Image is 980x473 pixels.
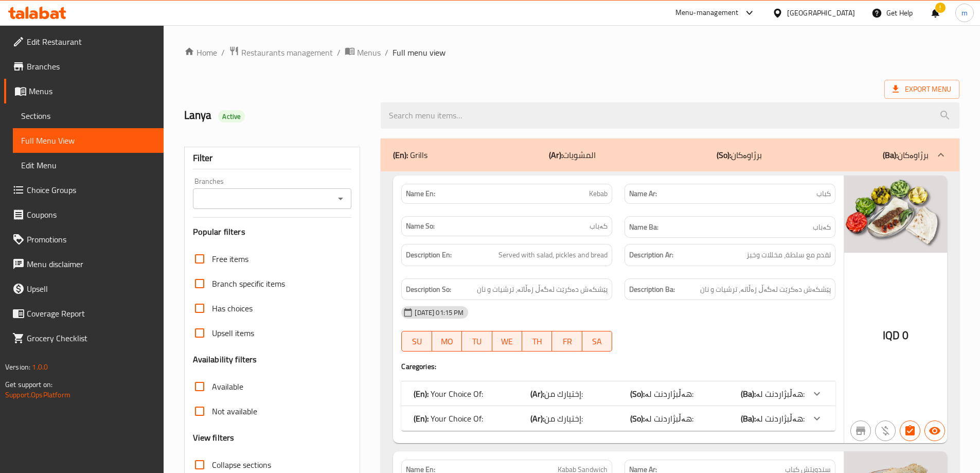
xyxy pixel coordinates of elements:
[381,102,959,129] input: search
[496,334,518,349] span: WE
[393,147,408,163] b: (En):
[629,249,673,261] strong: Description Ar:
[27,307,155,320] span: Coverage Report
[393,46,446,59] span: Full menu view
[4,29,164,54] a: Edit Restaurant
[549,147,563,163] b: (Ar):
[756,411,805,426] span: هەڵبژاردنت لە:
[432,331,462,352] button: MO
[21,110,155,122] span: Sections
[212,302,253,314] span: Has choices
[844,176,947,253] img: Kabab_638918975871751731.jpg
[4,276,164,301] a: Upsell
[4,227,164,252] a: Promotions
[218,110,245,122] div: Active
[212,405,257,417] span: Not available
[345,46,381,59] a: Menus
[436,334,458,349] span: MO
[4,252,164,276] a: Menu disclaimer
[221,46,225,59] li: /
[406,221,435,232] strong: Name So:
[544,411,583,426] span: إختيارك من:
[466,334,488,349] span: TU
[218,112,245,121] span: Active
[4,326,164,351] a: Grocery Checklist
[414,412,483,425] p: Your Choice Of:
[193,354,257,365] h3: Availability filters
[401,406,835,431] div: (En): Your Choice Of:(Ar):إختيارك من:(So):هەڵبژاردنت لە:(Ba):هەڵبژاردنت لە:
[850,421,871,441] button: Not branch specific item
[816,188,831,199] span: كباب
[333,191,348,206] button: Open
[385,46,388,59] li: /
[406,334,427,349] span: SU
[717,147,731,163] b: (So):
[212,459,271,471] span: Collapse sections
[883,147,898,163] b: (Ba):
[4,178,164,202] a: Choice Groups
[924,421,945,441] button: Available
[184,46,959,59] nav: breadcrumb
[477,283,608,296] span: پێشکەش دەکرێت لەگەڵ زەڵاتە، ترشیات و نان
[787,7,855,19] div: [GEOGRAPHIC_DATA]
[549,149,596,161] p: المشويات
[746,249,831,261] span: تقدم مع سلطة، مخللات وخبز
[556,334,578,349] span: FR
[675,7,739,19] div: Menu-management
[741,411,756,426] b: (Ba):
[4,79,164,103] a: Menus
[381,138,959,171] div: (En): Grills(Ar):المشويات(So):برژاوەکان(Ba):برژاوەکان
[645,411,693,426] span: هەڵبژاردنت لە:
[544,386,583,401] span: إختيارك من:
[498,249,608,261] span: Served with salad, pickles and bread
[883,325,900,345] span: IQD
[401,381,835,406] div: (En): Your Choice Of:(Ar):إختيارك من:(So):هەڵبژاردنت لە:(Ba):هەڵبژاردنت لە:
[212,253,248,265] span: Free items
[357,46,381,59] span: Menus
[645,386,693,401] span: هەڵبژاردنت لە:
[492,331,522,352] button: WE
[184,46,217,59] a: Home
[700,283,831,296] span: پێشکەش دەکرێت لەگەڵ زەڵاتە، ترشیات و نان
[813,221,831,234] span: کەباب
[902,325,908,345] span: 0
[462,331,492,352] button: TU
[393,149,427,161] p: Grills
[522,331,552,352] button: TH
[406,283,451,296] strong: Description So:
[414,386,429,401] b: (En):
[27,60,155,73] span: Branches
[717,149,762,161] p: برژاوەکان
[241,46,333,59] span: Restaurants management
[900,421,920,441] button: Has choices
[4,54,164,79] a: Branches
[5,360,30,374] span: Version:
[27,233,155,246] span: Promotions
[229,46,333,59] a: Restaurants management
[21,134,155,147] span: Full Menu View
[414,411,429,426] b: (En):
[27,283,155,295] span: Upsell
[406,188,435,199] strong: Name En:
[630,386,645,401] b: (So):
[4,202,164,227] a: Coupons
[526,334,548,349] span: TH
[589,188,608,199] span: Kebab
[29,85,155,97] span: Menus
[212,327,254,339] span: Upsell items
[530,411,544,426] b: (Ar):
[193,226,352,238] h3: Popular filters
[401,331,432,352] button: SU
[629,221,658,234] strong: Name Ba:
[586,334,608,349] span: SA
[741,386,756,401] b: (Ba):
[411,308,468,318] span: [DATE] 01:15 PM
[884,80,959,99] span: Export Menu
[27,184,155,196] span: Choice Groups
[582,331,612,352] button: SA
[212,277,285,290] span: Branch specific items
[27,332,155,344] span: Grocery Checklist
[552,331,582,352] button: FR
[27,36,155,48] span: Edit Restaurant
[756,386,805,401] span: هەڵبژاردنت لە:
